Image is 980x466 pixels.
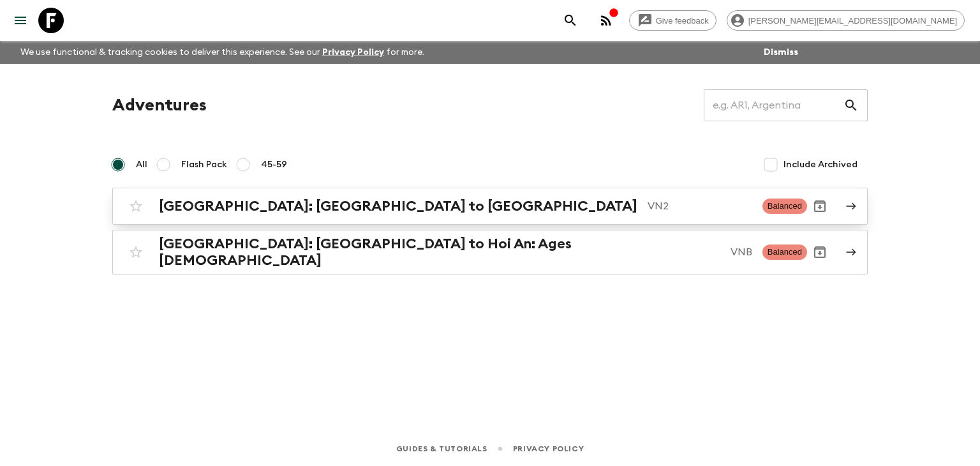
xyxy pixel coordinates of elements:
span: 45-59 [261,158,287,171]
p: VNB [731,244,752,260]
span: [PERSON_NAME][EMAIL_ADDRESS][DOMAIN_NAME] [741,16,964,26]
button: menu [8,8,33,33]
h2: [GEOGRAPHIC_DATA]: [GEOGRAPHIC_DATA] to [GEOGRAPHIC_DATA] [159,198,637,214]
p: VN2 [648,199,752,214]
a: Guides & Tutorials [396,442,487,456]
a: [GEOGRAPHIC_DATA]: [GEOGRAPHIC_DATA] to [GEOGRAPHIC_DATA]VN2BalancedArchive [112,188,868,225]
a: [GEOGRAPHIC_DATA]: [GEOGRAPHIC_DATA] to Hoi An: Ages [DEMOGRAPHIC_DATA]VNBBalancedArchive [112,230,868,274]
h2: [GEOGRAPHIC_DATA]: [GEOGRAPHIC_DATA] to Hoi An: Ages [DEMOGRAPHIC_DATA] [159,236,720,269]
button: search adventures [558,8,583,33]
a: Give feedback [629,10,716,31]
p: We use functional & tracking cookies to deliver this experience. See our for more. [15,41,429,64]
h1: Adventures [112,93,207,118]
span: Give feedback [649,16,716,26]
button: Dismiss [761,43,801,61]
input: e.g. AR1, Argentina [704,87,843,123]
span: Flash Pack [181,158,227,171]
span: Include Archived [783,158,857,171]
a: Privacy Policy [513,442,584,456]
span: All [136,158,147,171]
span: Balanced [762,244,807,260]
button: Archive [807,239,833,265]
div: [PERSON_NAME][EMAIL_ADDRESS][DOMAIN_NAME] [727,10,965,31]
button: Archive [807,193,833,219]
span: Balanced [762,199,807,214]
a: Privacy Policy [322,48,384,57]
